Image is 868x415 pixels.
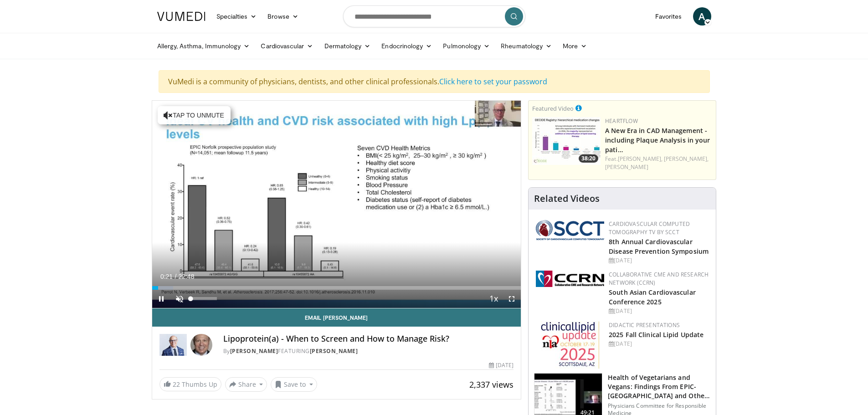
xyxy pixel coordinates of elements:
[437,37,495,55] a: Pulmonology
[439,77,547,87] a: Click here to set your password
[532,117,601,165] img: 738d0e2d-290f-4d89-8861-908fb8b721dc.150x105_q85_crop-smart_upscale.jpg
[609,271,709,287] a: Collaborative CME and Research Network (CCRN)
[605,126,710,154] a: A New Era in CAD Management - including Plaque Analysis in your pati…
[170,290,189,308] button: Unmute
[225,377,267,392] button: Share
[223,347,514,355] div: By FEATURING
[211,7,262,26] a: Specialties
[343,5,525,27] input: Search topics, interventions
[157,12,205,21] img: VuMedi Logo
[159,377,221,391] a: 22 Thumbs Up
[152,286,521,290] div: Progress Bar
[310,347,358,355] a: [PERSON_NAME]
[618,155,663,163] a: [PERSON_NAME],
[608,373,710,400] h3: Health of Vegetarians and Vegans: Findings From EPIC-[GEOGRAPHIC_DATA] and Othe…
[178,273,194,280] span: 22:48
[152,101,521,308] video-js: Video Player
[605,155,712,171] div: Feat.
[536,220,604,240] img: 51a70120-4f25-49cc-93a4-67582377e75f.png.150x105_q85_autocrop_double_scale_upscale_version-0.2.png
[609,256,709,265] div: [DATE]
[534,193,600,204] h4: Related Videos
[158,106,231,124] button: Tap to unmute
[319,37,376,55] a: Dermatology
[693,7,711,26] a: A
[190,334,212,356] img: Avatar
[609,321,709,329] div: Didactic Presentations
[609,307,709,315] div: [DATE]
[152,308,521,327] a: Email [PERSON_NAME]
[495,37,557,55] a: Rheumatology
[255,37,318,55] a: Cardiovascular
[262,7,304,26] a: Browse
[191,297,217,300] div: Volume Level
[609,340,709,348] div: [DATE]
[532,104,574,113] small: Featured Video
[609,288,696,306] a: South Asian Cardiovascular Conference 2025
[159,334,187,356] img: Dr. Robert S. Rosenson
[484,290,503,308] button: Playback Rate
[223,334,514,344] h4: Lipoprotein(a) - When to Screen and How to Manage Risk?
[160,273,173,280] span: 0:21
[609,330,704,339] a: 2025 Fall Clinical Lipid Update
[173,380,180,389] span: 22
[536,271,604,287] img: a04ee3ba-8487-4636-b0fb-5e8d268f3737.png.150x105_q85_autocrop_double_scale_upscale_version-0.2.png
[152,290,170,308] button: Pause
[609,237,709,256] a: 8th Annual Cardiovascular Disease Prevention Symposium
[489,361,514,369] div: [DATE]
[159,70,710,93] div: VuMedi is a community of physicians, dentists, and other clinical professionals.
[271,377,317,392] button: Save to
[557,37,592,55] a: More
[532,117,601,165] a: 38:20
[650,7,688,26] a: Favorites
[152,37,256,55] a: Allergy, Asthma, Immunology
[605,163,648,171] a: [PERSON_NAME]
[541,321,600,369] img: d65bce67-f81a-47c5-b47d-7b8806b59ca8.jpg.150x105_q85_autocrop_double_scale_upscale_version-0.2.jpg
[503,290,521,308] button: Fullscreen
[469,379,514,390] span: 2,337 views
[605,117,638,125] a: Heartflow
[579,154,598,163] span: 38:20
[609,220,690,236] a: Cardiovascular Computed Tomography TV by SCCT
[664,155,709,163] a: [PERSON_NAME],
[175,273,177,280] span: /
[376,37,437,55] a: Endocrinology
[230,347,278,355] a: [PERSON_NAME]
